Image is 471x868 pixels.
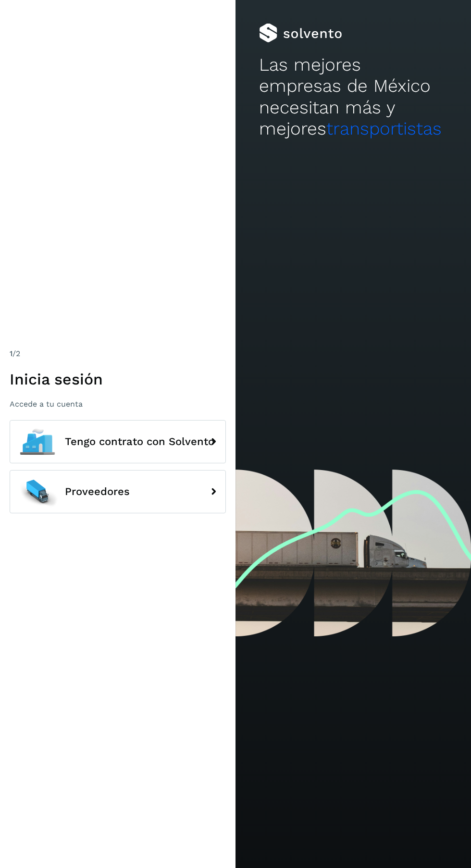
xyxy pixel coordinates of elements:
[10,470,226,513] button: Proveedores
[10,420,226,463] button: Tengo contrato con Solvento
[259,54,447,140] h2: Las mejores empresas de México necesitan más y mejores
[10,370,226,388] h1: Inicia sesión
[326,118,442,139] span: transportistas
[65,486,130,497] span: Proveedores
[10,348,226,360] div: /2
[10,349,12,358] span: 1
[10,399,226,409] p: Accede a tu cuenta
[65,436,214,447] span: Tengo contrato con Solvento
